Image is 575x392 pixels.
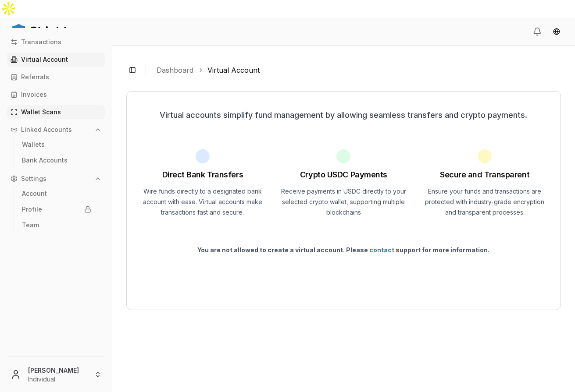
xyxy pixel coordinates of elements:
p: Profile [22,206,42,212]
a: contact [370,246,395,254]
h1: Secure and Transparent [440,169,529,181]
p: Transactions [21,39,61,45]
h1: Crypto USDC Payments [300,169,387,181]
img: ShieldPay Logo [11,22,68,40]
p: Bank Accounts [22,157,68,163]
p: Linked Accounts [21,127,72,133]
h1: Direct Bank Transfers [162,169,243,181]
a: Virtual Account [7,53,105,67]
button: Linked Accounts [7,123,105,137]
a: Account [18,187,95,201]
span: You are not allowed to create a virtual account. Please [198,246,370,254]
a: Wallet Scans [7,105,105,119]
p: Settings [21,176,46,182]
a: Referrals [7,70,105,84]
a: Invoices [7,88,105,102]
button: Settings [7,172,105,186]
p: Wallet Scans [21,109,61,115]
a: Team [18,218,95,232]
a: Virtual Account [207,65,260,75]
p: Virtual Account [21,57,68,63]
p: Wire funds directly to a designated bank account with ease. Virtual accounts make transactions fa... [137,186,268,218]
p: Receive payments in USDC directly to your selected crypto wallet, supporting multiple blockchains [279,186,409,218]
span: support for more information. [395,246,490,254]
a: Bank Accounts [18,153,95,167]
p: Wallets [22,141,45,148]
p: Individual [28,375,87,384]
p: Referrals [21,74,49,80]
button: [PERSON_NAME]Individual [4,360,108,388]
p: Invoices [21,92,47,98]
p: Account [22,191,47,197]
a: Profile [18,202,95,216]
p: Team [22,222,39,228]
a: Transactions [7,35,105,49]
nav: breadcrumb [157,65,554,75]
p: Virtual accounts simplify fund management by allowing seamless transfers and crypto payments. [137,109,550,121]
a: Dashboard [157,65,193,75]
a: Wallets [18,138,95,152]
p: Ensure your funds and transactions are protected with industry-grade encryption and transparent p... [419,186,550,218]
p: [PERSON_NAME] [28,366,87,375]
